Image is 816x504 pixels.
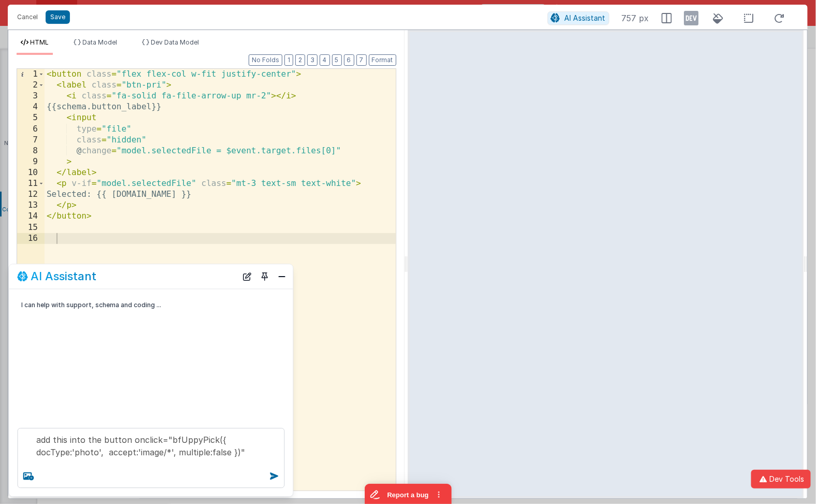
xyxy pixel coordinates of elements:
[751,470,811,488] button: Dev Tools
[31,270,97,283] h2: AI Assistant
[17,233,45,244] div: 16
[17,91,45,102] div: 3
[344,54,354,66] button: 6
[17,135,45,146] div: 7
[320,54,330,66] button: 4
[17,178,45,189] div: 11
[17,146,45,156] div: 8
[258,269,273,284] button: Toggle Pin
[30,38,49,46] span: HTML
[17,189,45,200] div: 12
[17,124,45,135] div: 6
[284,54,293,66] button: 1
[17,200,45,211] div: 13
[12,10,43,24] button: Cancel
[249,54,282,66] button: No Folds
[17,80,45,91] div: 2
[17,222,45,233] div: 15
[17,102,45,112] div: 4
[17,69,45,80] div: 1
[17,112,45,123] div: 5
[17,156,45,167] div: 9
[151,38,199,46] span: Dev Data Model
[307,54,318,66] button: 3
[276,269,289,284] button: Close
[22,300,254,311] p: I can help with support, schema and coding ...
[295,54,305,66] button: 2
[356,54,367,66] button: 7
[565,13,606,22] span: AI Assistant
[548,11,609,25] button: AI Assistant
[332,54,342,66] button: 5
[622,12,649,24] span: 757 px
[46,10,70,24] button: Save
[369,54,396,66] button: Format
[240,269,255,284] button: New Chat
[82,38,117,46] span: Data Model
[17,167,45,178] div: 10
[17,211,45,222] div: 14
